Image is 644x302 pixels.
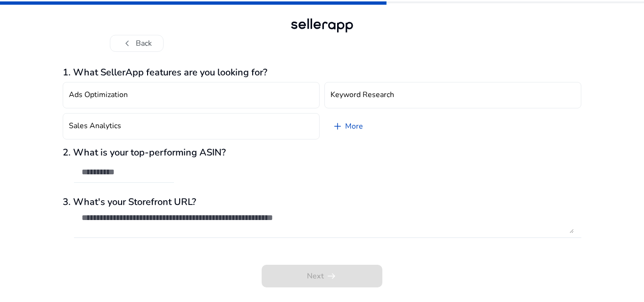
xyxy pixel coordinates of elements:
h4: Sales Analytics [69,122,121,131]
button: Ads Optimization [63,82,320,108]
button: Keyword Research [324,82,581,108]
h3: 3. What's your Storefront URL? [63,196,581,208]
a: More [324,113,371,139]
button: chevron_leftBack [110,35,164,52]
button: Sales Analytics [63,113,320,139]
h4: Keyword Research [330,90,394,99]
h4: Ads Optimization [69,90,128,99]
h3: 2. What is your top-performing ASIN? [63,147,581,158]
span: add [332,121,343,132]
span: chevron_left [122,38,133,49]
h3: 1. What SellerApp features are you looking for? [63,67,581,78]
